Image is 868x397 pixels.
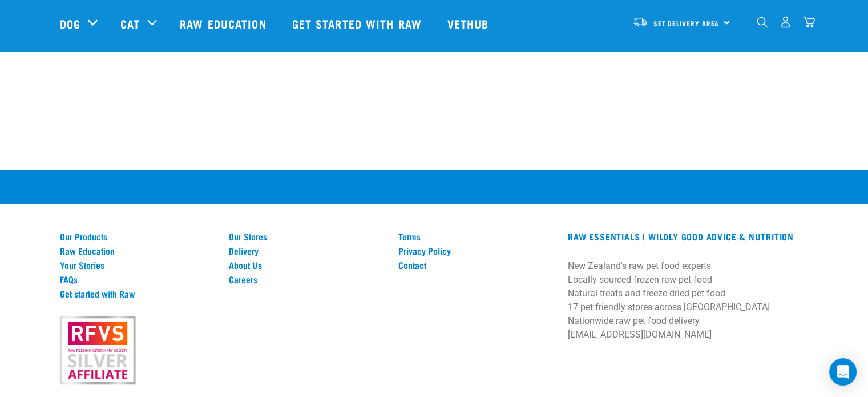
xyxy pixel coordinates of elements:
span: Set Delivery Area [653,21,720,25]
a: About Us [229,260,385,270]
p: New Zealand's raw pet food experts Locally sourced frozen raw pet food Natural treats and freeze ... [568,259,808,342]
img: van-moving.png [632,17,648,27]
a: Careers [229,274,385,284]
a: Privacy Policy [398,246,554,256]
a: Delivery [229,246,385,256]
div: Open Intercom Messenger [829,358,857,386]
a: Our Stores [229,231,385,242]
a: Dog [60,15,80,32]
h3: RAW ESSENTIALS | Wildly Good Advice & Nutrition [568,231,808,242]
a: Cat [120,15,140,32]
a: Your Stories [60,260,216,270]
img: home-icon-1@2x.png [757,17,768,27]
a: Terms [398,231,554,242]
a: Vethub [436,1,503,46]
a: Contact [398,260,554,270]
a: Get started with Raw [281,1,436,46]
a: Raw Education [60,246,216,256]
a: Get started with Raw [60,288,216,299]
img: home-icon@2x.png [803,16,815,28]
img: user.png [780,16,792,28]
a: Raw Education [168,1,280,46]
a: Our Products [60,231,216,242]
a: FAQs [60,274,216,284]
img: rfvs.png [55,314,140,386]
